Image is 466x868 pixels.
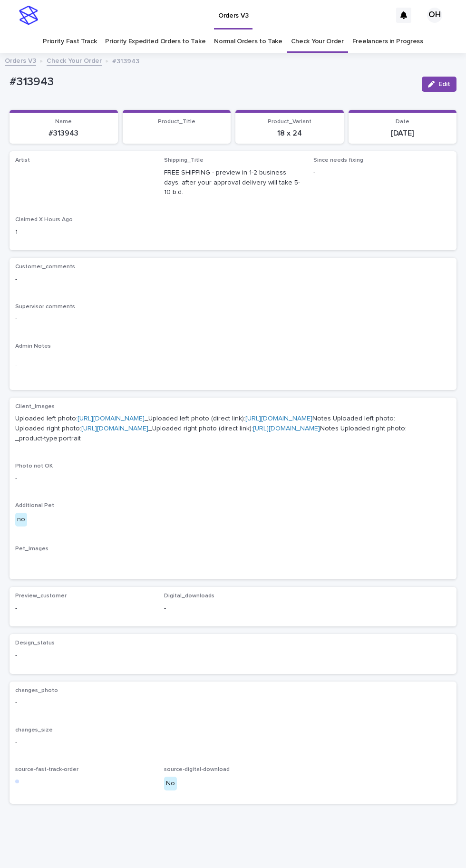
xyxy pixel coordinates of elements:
[291,30,344,53] a: Check Your Order
[43,30,97,53] a: Priority Fast Track
[253,425,320,432] a: [URL][DOMAIN_NAME]
[81,425,148,432] a: [URL][DOMAIN_NAME]
[112,55,139,66] p: #313943
[396,119,409,125] span: Date
[158,119,195,125] span: Product_Title
[15,556,451,566] p: -
[15,264,75,270] span: Customer_comments
[15,129,112,138] p: #313943
[15,513,27,527] div: no
[15,360,451,370] p: -
[47,55,102,66] a: Check Your Order
[313,168,451,178] p: -
[422,77,456,92] button: Edit
[164,604,301,614] p: -
[78,415,145,422] a: [URL][DOMAIN_NAME]
[438,81,450,88] span: Edit
[15,640,55,646] span: Design_status
[164,168,301,197] p: FREE SHIPPING - preview in 1-2 business days, after your approval delivery will take 5-10 b.d.
[10,75,414,89] p: #313943
[15,767,78,772] span: source-fast-track-order
[55,119,72,125] span: Name
[268,119,311,125] span: Product_Variant
[164,777,177,790] div: No
[15,274,451,284] p: -
[15,737,451,747] p: -
[15,157,30,163] span: Artist
[15,651,153,661] p: -
[15,503,54,508] span: Additional Pet
[15,463,53,469] span: Photo not OK
[164,593,214,599] span: Digital_downloads
[15,473,451,483] p: -
[214,30,282,53] a: Normal Orders to Take
[105,30,205,53] a: Priority Expedited Orders to Take
[15,688,58,693] span: changes_photo
[313,157,363,163] span: Since needs fixing
[164,157,204,163] span: Shipping_Title
[15,404,55,410] span: Client_Images
[19,6,38,25] img: stacker-logo-s-only.png
[352,30,423,53] a: Freelancers in Progress
[15,304,75,310] span: Supervisor comments
[427,8,442,23] div: OH
[354,129,451,138] p: [DATE]
[15,217,73,223] span: Claimed X Hours Ago
[15,727,53,733] span: changes_size
[5,55,36,66] a: Orders V3
[15,343,51,349] span: Admin Notes
[15,604,153,614] p: -
[15,593,67,599] span: Preview_customer
[15,414,451,443] p: Uploaded left photo: _Uploaded left photo (direct link): Notes Uploaded left photo: Uploaded righ...
[245,415,312,422] a: [URL][DOMAIN_NAME]
[15,314,451,324] p: -
[15,698,451,708] p: -
[15,227,153,237] p: 1
[164,767,230,772] span: source-digital-download
[15,546,49,552] span: Pet_Images
[241,129,338,138] p: 18 x 24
